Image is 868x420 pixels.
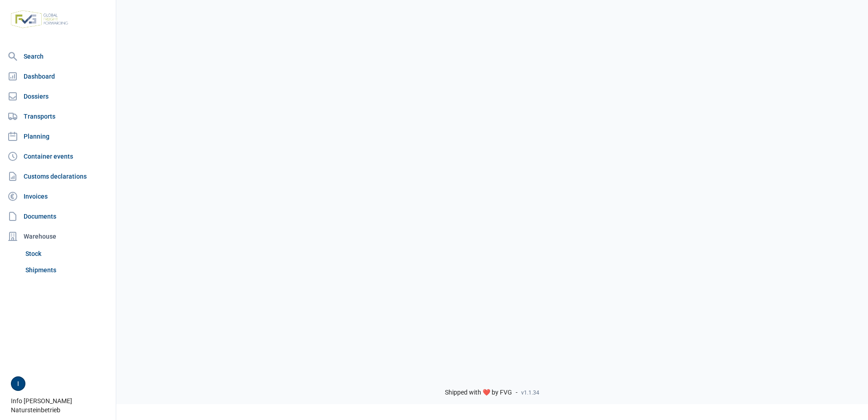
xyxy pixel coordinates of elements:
a: Search [4,47,112,65]
a: Stock [22,245,112,262]
span: - [516,389,518,397]
div: Info [PERSON_NAME] Natursteinbetrieb [11,376,110,415]
img: FVG - Global freight forwarding [7,7,72,32]
a: Documents [4,207,112,225]
button: I [11,376,25,391]
a: Dossiers [4,87,112,105]
a: Shipments [22,262,112,278]
div: Warehouse [4,227,112,245]
a: Container events [4,147,112,165]
a: Transports [4,107,112,125]
a: Invoices [4,187,112,205]
a: Dashboard [4,67,112,85]
span: v1.1.34 [521,389,539,396]
span: Shipped with ❤️ by FVG [445,389,512,397]
a: Planning [4,127,112,145]
a: Customs declarations [4,167,112,185]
